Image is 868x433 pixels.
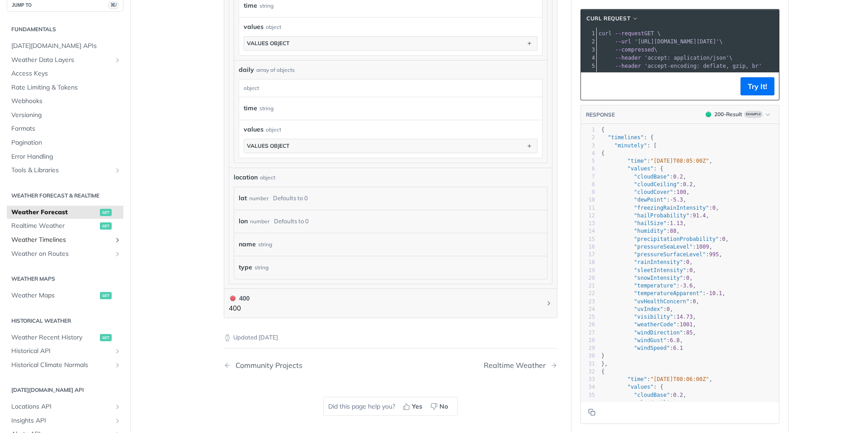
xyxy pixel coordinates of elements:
[114,348,121,355] button: Show subpages for Historical API
[581,383,595,391] div: 34
[484,361,550,370] div: Realtime Weather
[683,400,693,406] span: 0.2
[11,291,98,300] span: Weather Maps
[676,314,693,320] span: 14.73
[634,282,676,289] span: "temperature"
[7,289,123,302] a: Weather Mapsget
[693,212,706,219] span: 91.4
[100,209,112,216] span: get
[601,205,719,211] span: : ,
[7,122,123,136] a: Formats
[7,247,123,261] a: Weather on RoutesShow subpages for Weather on Routes
[601,384,663,390] span: : {
[11,138,121,147] span: Pagination
[581,329,595,337] div: 27
[581,46,596,54] div: 3
[108,1,118,9] span: ⌘/
[601,174,686,180] span: : ,
[7,39,123,53] a: [DATE][DOMAIN_NAME] APIs
[230,296,236,301] span: 400
[114,417,121,424] button: Show subpages for Insights API
[709,290,722,297] span: 10.1
[581,251,595,259] div: 17
[100,334,112,341] span: get
[581,165,595,173] div: 6
[650,376,709,382] span: "[DATE]T08:06:00Z"
[247,40,289,47] div: values object
[256,66,295,74] div: array of objects
[601,251,722,258] span: : ,
[581,54,596,62] div: 4
[255,261,269,274] div: string
[229,293,250,303] div: 400
[586,14,630,23] span: cURL Request
[114,167,121,174] button: Show subpages for Tools & Libraries
[7,136,123,150] a: Pagination
[581,62,596,70] div: 5
[615,63,641,69] span: --header
[11,166,112,175] span: Tools & Libraries
[683,282,693,289] span: 3.6
[634,220,666,226] span: "hailSize"
[634,275,683,281] span: "snowIntensity"
[239,215,248,228] label: lon
[634,345,670,351] span: "windSpeed"
[581,290,595,297] div: 22
[7,400,123,414] a: Locations APIShow subpages for Locations API
[644,55,729,61] span: 'accept: application/json'
[581,220,595,227] div: 13
[258,238,272,251] div: string
[601,228,680,234] span: : ,
[615,38,631,45] span: --url
[11,235,112,245] span: Weather Timelines
[583,14,642,23] button: cURL Request
[634,197,666,203] span: "dewPoint"
[601,220,686,226] span: : ,
[7,67,123,80] a: Access Keys
[260,174,275,182] div: object
[615,55,641,61] span: --header
[229,293,552,314] button: 400 400400
[670,337,680,344] span: 6.8
[581,267,595,274] div: 19
[601,314,696,320] span: : ,
[601,150,604,156] span: {
[231,361,302,370] div: Community Projects
[634,212,689,219] span: "hailProbability"
[11,221,98,231] span: Realtime Weather
[634,228,666,234] span: "humidity"
[7,233,123,247] a: Weather TimelinesShow subpages for Weather Timelines
[234,173,258,182] span: location
[266,126,281,134] div: object
[634,38,719,45] span: '[URL][DOMAIN_NAME][DATE]'
[11,42,121,51] span: [DATE][DOMAIN_NAME] APIs
[427,400,453,413] button: No
[545,300,552,307] svg: Chevron
[601,142,657,149] span: : [
[11,97,121,106] span: Webhooks
[601,298,699,305] span: : ,
[601,189,689,195] span: : ,
[581,368,595,376] div: 32
[581,212,595,220] div: 12
[601,400,696,406] span: : ,
[634,290,703,297] span: "temperatureApparent"
[601,127,604,133] span: {
[274,215,309,228] div: Defaults to 0
[229,303,250,314] p: 400
[634,400,679,406] span: "cloudCeiling"
[601,244,712,250] span: : ,
[581,274,595,282] div: 20
[7,94,123,108] a: Webhooks
[599,30,612,37] span: curl
[11,402,112,411] span: Locations API
[634,236,719,242] span: "precipitationProbability"
[634,205,709,211] span: "freezingRainIntensity"
[627,376,647,382] span: "time"
[581,157,595,165] div: 5
[581,391,595,399] div: 35
[601,361,608,367] span: },
[11,69,121,78] span: Access Keys
[634,314,673,320] span: "visibility"
[650,158,709,164] span: "[DATE]T08:05:00Z"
